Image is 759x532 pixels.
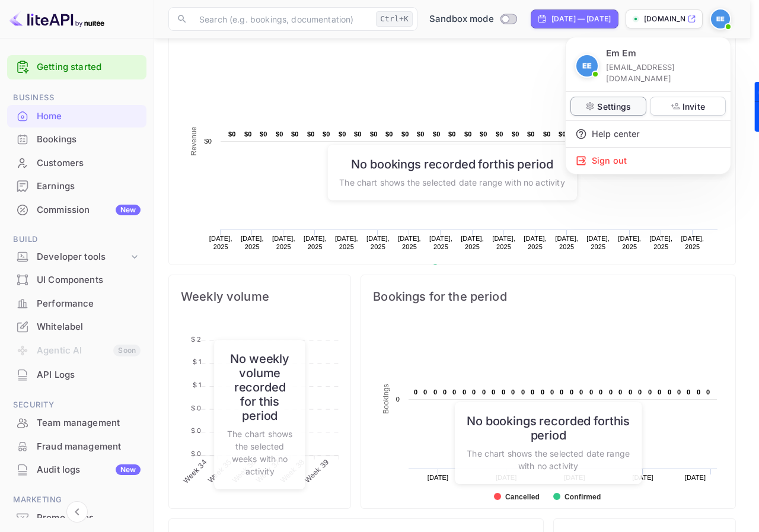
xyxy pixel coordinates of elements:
[683,100,705,113] p: Invite
[566,148,731,174] div: Sign out
[576,55,598,77] img: Em Em
[606,47,636,60] p: Em Em
[566,121,731,147] div: Help center
[597,100,631,113] p: Settings
[606,62,721,84] p: [EMAIL_ADDRESS][DOMAIN_NAME]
